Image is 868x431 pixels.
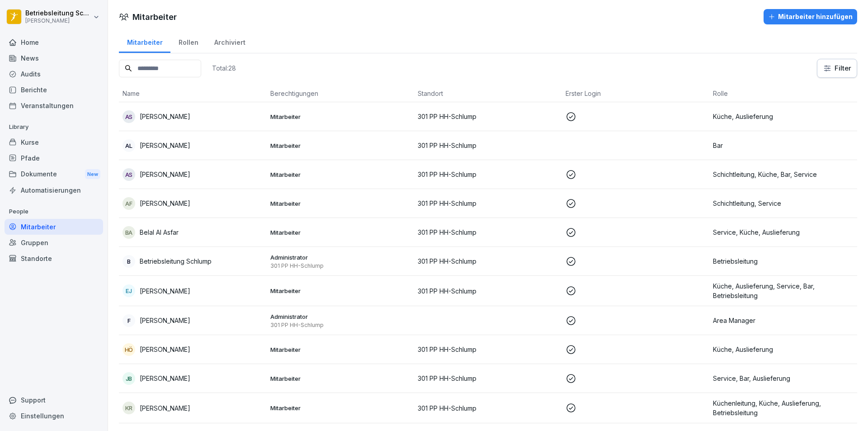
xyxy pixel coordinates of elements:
p: [PERSON_NAME] [140,403,190,413]
a: Gruppen [5,235,103,251]
p: 301 PP HH-Schlump [418,112,558,121]
button: Mitarbeiter hinzufügen [764,9,857,24]
a: Veranstaltungen [5,98,103,114]
p: Küche, Auslieferung [713,112,854,121]
a: News [5,50,103,66]
div: HÖ [123,343,135,356]
div: Support [5,392,103,408]
p: Küche, Auslieferung, Service, Bar, Betriebsleitung [713,281,854,300]
div: JB [123,372,135,385]
p: [PERSON_NAME] [140,112,190,121]
p: Belal Al Asfar [140,227,179,237]
p: Mitarbeiter [270,113,411,121]
p: Bar [713,141,854,150]
p: Schichtleitung, Küche, Bar, Service [713,170,854,179]
a: Audits [5,66,103,82]
div: New [85,169,100,180]
p: 301 PP HH-Schlump [418,403,558,413]
p: [PERSON_NAME] [140,199,190,208]
h1: Mitarbeiter [132,11,177,23]
a: Mitarbeiter [5,219,103,235]
a: Kurse [5,134,103,150]
p: 301 PP HH-Schlump [418,227,558,237]
p: [PERSON_NAME] [25,18,91,24]
div: KR [123,402,135,414]
a: Pfade [5,150,103,166]
div: Filter [823,64,851,73]
p: Schichtleitung, Service [713,199,854,208]
p: Mitarbeiter [270,404,411,412]
a: Automatisierungen [5,182,103,198]
p: Betriebsleitung [713,256,854,266]
p: Küche, Auslieferung [713,345,854,354]
th: Erster Login [562,85,710,102]
th: Berechtigungen [267,85,415,102]
p: [PERSON_NAME] [140,316,190,325]
p: [PERSON_NAME] [140,286,190,296]
div: AS [123,168,135,181]
div: AL [123,139,135,152]
th: Rolle [709,85,857,102]
p: Total: 28 [212,64,236,72]
p: Küchenleitung, Küche, Auslieferung, Betriebsleitung [713,398,854,417]
p: [PERSON_NAME] [140,345,190,354]
a: Home [5,34,103,50]
p: Mitarbeiter [270,199,411,208]
p: Mitarbeiter [270,346,411,354]
p: [PERSON_NAME] [140,141,190,150]
p: 301 PP HH-Schlump [418,199,558,208]
p: 301 PP HH-Schlump [418,141,558,150]
div: B [123,255,135,268]
p: Betriebsleitung Schlump [140,256,212,266]
p: 301 PP HH-Schlump [418,345,558,354]
p: 301 PP HH-Schlump [418,374,558,383]
th: Standort [414,85,562,102]
div: Dokumente [5,166,103,183]
p: Mitarbeiter [270,171,411,179]
a: Standorte [5,251,103,266]
div: EJ [123,284,135,297]
p: Service, Bar, Auslieferung [713,374,854,383]
p: Administrator [270,253,411,261]
a: Archiviert [206,30,253,53]
p: Mitarbeiter [270,228,411,237]
p: Mitarbeiter [270,142,411,150]
div: AS [123,110,135,123]
div: Mitarbeiter hinzufügen [768,12,853,22]
button: Filter [817,59,857,77]
div: AF [123,197,135,210]
p: 301 PP HH-Schlump [270,262,411,270]
th: Name [119,85,267,102]
p: Betriebsleitung Schlump [25,9,91,17]
a: Mitarbeiter [119,30,170,53]
p: 301 PP HH-Schlump [418,286,558,296]
a: Einstellungen [5,408,103,424]
p: People [5,204,103,219]
a: DokumenteNew [5,166,103,183]
div: F [123,314,135,327]
p: 301 PP HH-Schlump [418,256,558,266]
a: Berichte [5,82,103,98]
p: [PERSON_NAME] [140,170,190,179]
p: [PERSON_NAME] [140,374,190,383]
p: Mitarbeiter [270,374,411,383]
p: Area Manager [713,316,854,325]
p: Service, Küche, Auslieferung [713,227,854,237]
p: Administrator [270,313,411,321]
p: 301 PP HH-Schlump [418,170,558,179]
a: Rollen [170,30,206,53]
p: 301 PP HH-Schlump [270,322,411,329]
